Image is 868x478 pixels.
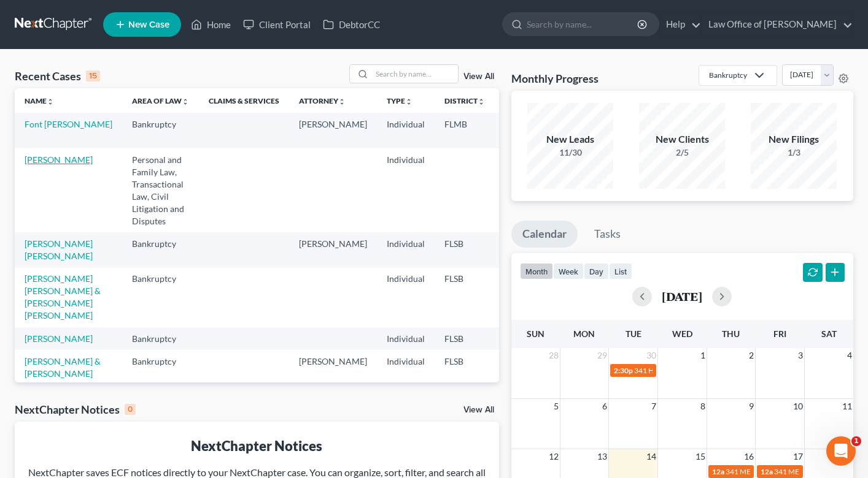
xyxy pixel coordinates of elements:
[435,327,495,350] td: FLSB
[743,449,755,464] span: 16
[748,399,755,414] span: 9
[520,263,553,279] button: month
[377,232,435,267] td: Individual
[773,328,786,339] span: Fri
[645,449,657,464] span: 14
[527,132,613,146] div: New Leads
[495,268,556,327] td: 7
[15,69,100,83] div: Recent Cases
[660,13,701,36] a: Help
[128,20,169,29] span: New Case
[527,146,613,159] div: 11/30
[634,366,674,375] span: 341 Hearing
[289,232,377,267] td: [PERSON_NAME]
[626,328,641,339] span: Tue
[387,96,413,105] a: Typeunfold_more
[748,348,755,363] span: 2
[237,13,317,36] a: Client Portal
[672,328,692,339] span: Wed
[573,328,595,339] span: Mon
[495,113,556,148] td: 7
[639,132,725,146] div: New Clients
[774,467,821,476] span: 341 MEETING
[435,232,495,267] td: FLSB
[463,72,494,81] a: View All
[377,148,435,232] td: Individual
[338,98,346,105] i: unfold_more
[25,119,112,129] a: Font [PERSON_NAME]
[435,113,495,148] td: FLMB
[182,98,189,105] i: unfold_more
[722,328,740,339] span: Thu
[25,238,93,261] a: [PERSON_NAME] [PERSON_NAME]
[495,350,556,385] td: 7
[851,436,861,446] span: 1
[199,88,289,113] th: Claims & Services
[25,96,54,105] a: Nameunfold_more
[86,70,100,82] div: 15
[25,273,101,321] a: [PERSON_NAME] [PERSON_NAME] & [PERSON_NAME] [PERSON_NAME]
[548,449,560,464] span: 12
[405,98,413,105] i: unfold_more
[726,467,773,476] span: 341 MEETING
[712,467,724,476] span: 12a
[122,268,199,327] td: Bankruptcy
[527,328,544,339] span: Sun
[185,13,237,36] a: Home
[821,328,837,339] span: Sat
[702,13,853,36] a: Law Office of [PERSON_NAME]
[511,221,578,248] a: Calendar
[601,399,608,414] span: 6
[125,404,136,415] div: 0
[122,350,199,385] td: Bankruptcy
[289,350,377,385] td: [PERSON_NAME]
[122,148,199,232] td: Personal and Family Law, Transactional Law, Civil Litigation and Disputes
[377,113,435,148] td: Individual
[694,449,707,464] span: 15
[548,348,560,363] span: 28
[15,402,136,417] div: NextChapter Notices
[596,348,608,363] span: 29
[122,327,199,350] td: Bankruptcy
[583,221,632,248] a: Tasks
[47,98,54,105] i: unfold_more
[372,65,458,83] input: Search by name...
[699,348,707,363] span: 1
[662,290,702,303] h2: [DATE]
[463,406,494,414] a: View All
[435,350,495,385] td: FLSB
[25,436,489,455] div: NextChapter Notices
[846,348,853,363] span: 4
[792,399,804,414] span: 10
[650,399,657,414] span: 7
[377,268,435,327] td: Individual
[132,96,189,105] a: Area of Lawunfold_more
[699,399,707,414] span: 8
[797,348,804,363] span: 3
[553,263,584,279] button: week
[478,98,485,105] i: unfold_more
[317,13,386,36] a: DebtorCC
[511,71,599,86] h3: Monthly Progress
[377,327,435,350] td: Individual
[122,232,199,267] td: Bankruptcy
[25,356,101,379] a: [PERSON_NAME] & [PERSON_NAME]
[645,348,657,363] span: 30
[751,146,837,159] div: 1/3
[299,96,346,105] a: Attorneyunfold_more
[841,399,853,414] span: 11
[495,232,556,267] td: 7
[639,146,725,159] div: 2/5
[709,70,747,80] div: Bankruptcy
[435,268,495,327] td: FLSB
[826,436,856,466] iframe: Intercom live chat
[25,154,93,165] a: [PERSON_NAME]
[792,449,804,464] span: 17
[609,263,632,279] button: list
[584,263,609,279] button: day
[289,113,377,148] td: [PERSON_NAME]
[751,132,837,146] div: New Filings
[495,327,556,350] td: 7
[122,113,199,148] td: Bankruptcy
[377,350,435,385] td: Individual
